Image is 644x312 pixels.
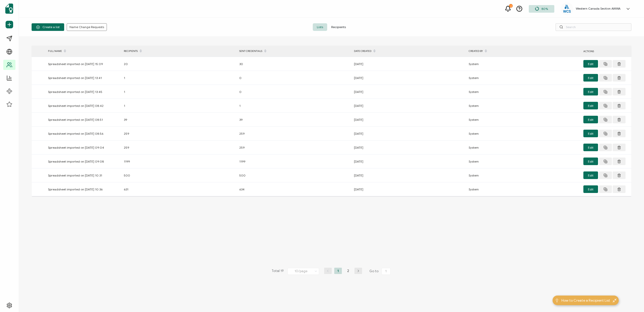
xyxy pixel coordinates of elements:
div: 1199 [121,159,237,164]
span: Lists [313,23,327,31]
span: Total 19 [272,268,284,275]
div: [DATE] [351,89,466,95]
div: 39 [121,117,237,123]
div: 0 [237,89,351,95]
img: minimize-icon.svg [613,299,616,302]
button: Edit [583,102,598,109]
div: RECIPIENTS [121,47,237,55]
img: sertifier-logomark-colored.svg [5,4,13,14]
div: 500 [121,172,237,178]
span: How to Create a Recipient List [561,298,610,303]
div: [DATE] [351,117,466,123]
iframe: Chat Widget [619,288,644,312]
button: Edit [583,158,598,165]
button: Edit [583,185,598,193]
div: 259 [121,145,237,150]
div: 20 [121,61,237,67]
div: Spreadsheet imported on [DATE] 10:31 [45,172,121,178]
div: [DATE] [351,75,466,81]
div: System [466,75,581,81]
div: System [466,145,581,150]
div: [DATE] [351,131,466,136]
div: System [466,103,581,109]
div: [DATE] [351,103,466,109]
input: Select [288,268,319,275]
div: Spreadsheet imported on [DATE] 09:08 [45,159,121,164]
li: 2 [344,268,352,274]
div: Spreadsheet imported on [DATE] 09:04 [45,145,121,150]
span: 80% [541,7,548,11]
img: eb0530a7-dc53-4dd2-968c-61d1fd0a03d4.png [563,5,571,13]
button: Edit [583,88,598,95]
div: 631 [121,186,237,192]
div: 1199 [237,159,351,164]
button: Edit [583,144,598,151]
div: 1 [121,89,237,95]
div: 259 [237,131,351,136]
div: 259 [121,131,237,136]
div: 1 [121,103,237,109]
div: System [466,172,581,178]
div: 1 [121,75,237,81]
button: Edit [583,171,598,179]
div: Spreadsheet imported on [DATE] 08:51 [45,117,121,123]
div: 30 [237,61,351,67]
div: DATE CREATED [351,47,466,55]
div: [DATE] [351,186,466,192]
div: 634 [237,186,351,192]
div: 1 [237,103,351,109]
button: Edit [583,60,598,68]
div: SENT CREDENTIALS [237,47,351,55]
div: System [466,159,581,164]
div: 2 [509,4,513,8]
div: System [466,117,581,123]
div: FULL NAME [45,47,121,55]
div: Spreadsheet imported on [DATE] 13:41 [45,75,121,81]
div: Spreadsheet imported on [DATE] 13:45 [45,89,121,95]
div: [DATE] [351,172,466,178]
button: Edit [583,130,598,137]
div: CREATED BY [466,47,581,55]
button: Edit [583,116,598,123]
div: System [466,131,581,136]
div: Spreadsheet imported on [DATE] 08:56 [45,131,121,136]
div: 500 [237,172,351,178]
div: [DATE] [351,159,466,164]
button: Create a list [32,23,64,31]
h5: Western Canada Section AWWA [576,7,621,10]
button: Edit [583,74,598,82]
div: [DATE] [351,145,466,150]
div: [DATE] [351,61,466,67]
div: System [466,89,581,95]
div: Spreadsheet imported on [DATE] 15:09 [45,61,121,67]
div: 259 [237,145,351,150]
span: Name Change Requests [69,26,104,29]
span: Create a list [36,25,60,29]
div: 39 [237,117,351,123]
input: Search [556,23,631,31]
span: Recipients [327,23,350,31]
button: Name Change Requests [67,23,107,31]
span: Go to [369,268,392,275]
div: System [466,61,581,67]
div: Spreadsheet imported on [DATE] 08:42 [45,103,121,109]
div: 0 [237,75,351,81]
div: ACTIONS [581,48,631,54]
div: System [466,186,581,192]
li: 1 [334,268,342,274]
div: Spreadsheet imported on [DATE] 10:36 [45,186,121,192]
